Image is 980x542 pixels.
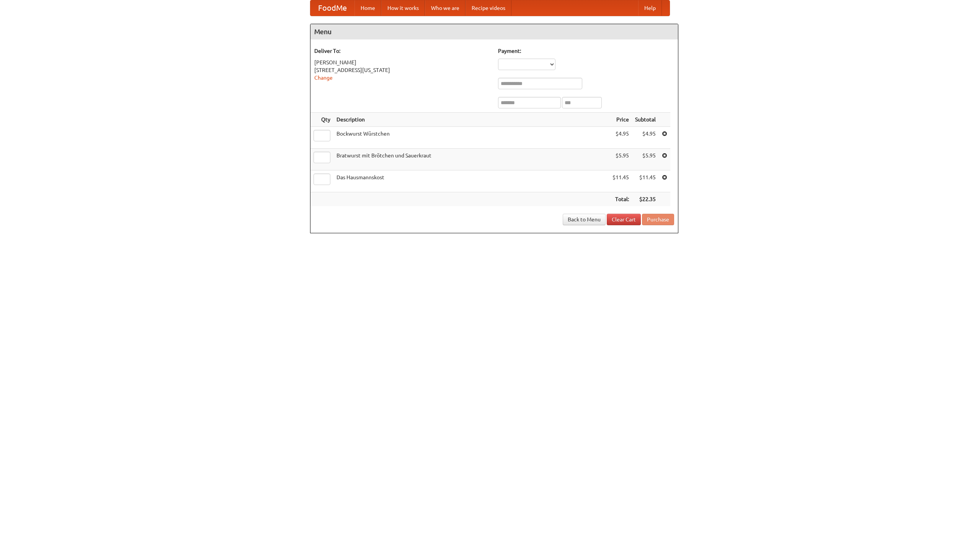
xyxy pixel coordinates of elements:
[609,192,632,206] th: Total:
[609,149,632,170] td: $5.95
[333,113,609,127] th: Description
[642,214,674,225] button: Purchase
[563,214,606,225] a: Back to Menu
[498,47,674,55] h5: Payment:
[632,127,659,149] td: $4.95
[333,127,609,149] td: Bockwurst Würstchen
[638,0,662,16] a: Help
[609,127,632,149] td: $4.95
[333,170,609,192] td: Das Hausmannskost
[381,0,425,16] a: How it works
[310,113,333,127] th: Qty
[333,149,609,170] td: Bratwurst mit Brötchen und Sauerkraut
[354,0,381,16] a: Home
[609,113,632,127] th: Price
[465,0,511,16] a: Recipe videos
[609,170,632,192] td: $11.45
[310,24,678,39] h4: Menu
[314,59,490,66] div: [PERSON_NAME]
[632,192,659,206] th: $22.35
[314,75,333,81] a: Change
[314,66,490,74] div: [STREET_ADDRESS][US_STATE]
[632,113,659,127] th: Subtotal
[632,149,659,170] td: $5.95
[425,0,465,16] a: Who we are
[314,47,490,55] h5: Deliver To:
[607,214,641,225] a: Clear Cart
[310,0,354,16] a: FoodMe
[632,170,659,192] td: $11.45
